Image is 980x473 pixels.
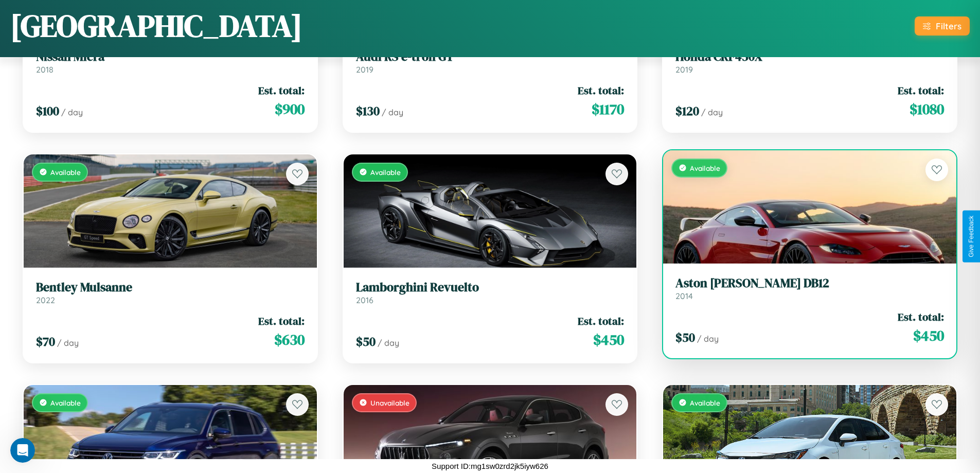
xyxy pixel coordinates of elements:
h3: Honda CRF450X [675,49,944,64]
span: Available [370,168,401,177]
span: Est. total: [258,313,305,328]
a: Aston [PERSON_NAME] DB122014 [675,276,944,301]
span: $ 100 [36,102,59,119]
iframe: Intercom live chat [10,438,35,463]
span: 2019 [675,64,693,75]
span: $ 900 [275,99,305,119]
span: Est. total: [578,83,624,98]
span: 2022 [36,295,55,305]
span: / day [61,107,83,117]
div: Filters [936,21,961,31]
span: 2014 [675,291,693,301]
span: 2018 [36,64,54,75]
span: $ 450 [913,325,944,346]
a: Audi RS e-tron GT2019 [356,49,625,75]
a: Lamborghini Revuelto2016 [356,280,625,305]
span: Available [50,398,81,407]
h1: [GEOGRAPHIC_DATA] [10,5,302,47]
span: / day [382,107,403,117]
h3: Audi RS e-tron GT [356,49,625,64]
span: Unavailable [370,398,409,407]
span: Est. total: [898,309,944,324]
span: 2016 [356,295,373,305]
span: Available [690,398,720,407]
p: Support ID: mg1sw0zrd2jk5iyw626 [432,459,548,473]
div: Give Feedback [968,216,975,257]
span: 2019 [356,64,373,75]
a: Nissan Micra2018 [36,49,305,75]
span: $ 130 [356,102,380,119]
a: Bentley Mulsanne2022 [36,280,305,305]
span: $ 50 [356,333,376,350]
span: Available [50,168,81,177]
span: / day [57,338,79,348]
span: $ 70 [36,333,55,350]
span: $ 50 [675,329,695,346]
span: / day [378,338,399,348]
button: Filters [915,16,970,36]
span: Est. total: [258,83,305,98]
span: / day [701,107,723,117]
span: Est. total: [578,313,624,328]
span: Est. total: [898,83,944,98]
span: $ 630 [274,329,305,350]
span: / day [697,334,719,344]
span: Available [690,164,720,172]
h3: Bentley Mulsanne [36,280,305,295]
h3: Nissan Micra [36,49,305,64]
h3: Lamborghini Revuelto [356,280,625,295]
span: $ 1170 [592,99,624,119]
span: $ 450 [593,329,624,350]
h3: Aston [PERSON_NAME] DB12 [675,276,944,291]
span: $ 120 [675,102,699,119]
span: $ 1080 [910,99,944,119]
a: Honda CRF450X2019 [675,49,944,75]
